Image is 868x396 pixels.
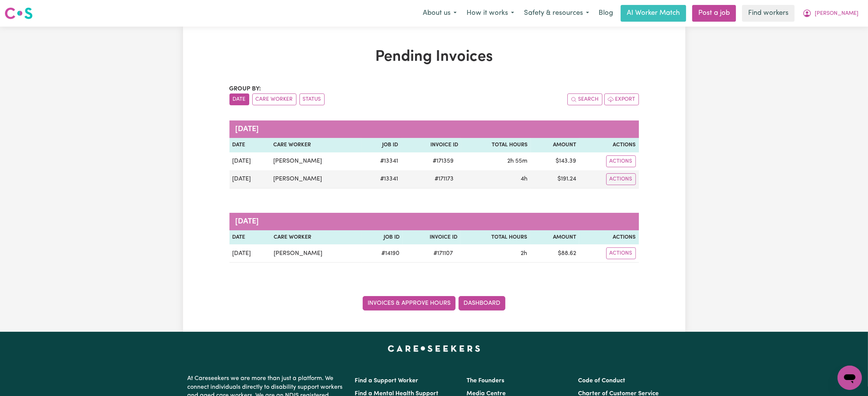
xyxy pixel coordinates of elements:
[604,93,639,105] button: Export
[567,93,602,105] button: Search
[5,5,33,22] a: Careseekers logo
[742,5,795,22] a: Find workers
[519,5,594,21] button: Safety & resources
[606,155,636,167] button: Actions
[462,5,519,21] button: How it works
[363,296,456,310] a: Invoices & Approve Hours
[508,158,528,164] span: 2 hours 55 minutes
[229,93,249,105] button: sort invoices by date
[530,230,579,245] th: Amount
[271,244,362,263] td: [PERSON_NAME]
[229,244,271,263] td: [DATE]
[838,366,862,390] iframe: Button to launch messaging window, conversation in progress
[270,138,361,152] th: Care Worker
[229,152,271,170] td: [DATE]
[229,230,271,245] th: Date
[459,296,505,310] a: Dashboard
[429,249,457,258] span: # 171107
[270,152,361,170] td: [PERSON_NAME]
[428,157,458,166] span: # 171359
[521,250,527,257] span: 2 hours
[270,170,361,188] td: [PERSON_NAME]
[531,138,580,152] th: Amount
[430,174,458,184] span: # 171173
[531,170,580,188] td: $ 191.24
[271,230,362,245] th: Care Worker
[403,230,460,245] th: Invoice ID
[578,378,625,384] a: Code of Conduct
[530,244,579,263] td: $ 88.62
[579,230,639,245] th: Actions
[594,5,618,22] a: Blog
[229,86,261,92] span: Group by:
[418,5,462,21] button: About us
[229,120,639,138] caption: [DATE]
[362,138,401,152] th: Job ID
[521,176,528,182] span: 4 hours
[579,138,639,152] th: Actions
[692,5,736,22] a: Post a job
[362,170,401,188] td: # 13341
[362,152,401,170] td: # 13341
[467,378,504,384] a: The Founders
[461,138,531,152] th: Total Hours
[362,244,403,263] td: # 14190
[798,5,863,21] button: My Account
[606,173,636,185] button: Actions
[401,138,461,152] th: Invoice ID
[299,93,325,105] button: sort invoices by paid status
[229,170,271,188] td: [DATE]
[531,152,580,170] td: $ 143.39
[229,138,271,152] th: Date
[606,247,636,259] button: Actions
[5,6,33,20] img: Careseekers logo
[362,230,403,245] th: Job ID
[388,345,480,352] a: Careseekers home page
[815,10,858,18] span: [PERSON_NAME]
[460,230,530,245] th: Total Hours
[252,93,296,105] button: sort invoices by care worker
[229,48,639,66] h1: Pending Invoices
[355,378,419,384] a: Find a Support Worker
[621,5,686,22] a: AI Worker Match
[229,213,639,230] caption: [DATE]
